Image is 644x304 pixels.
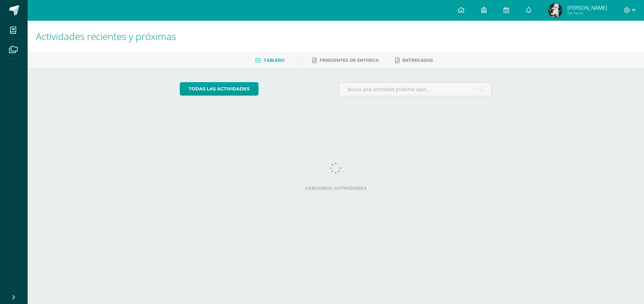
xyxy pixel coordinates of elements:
label: Cargando actividades [180,186,492,191]
span: Entregadas [402,58,433,63]
a: Entregadas [395,55,433,66]
span: Tablero [264,58,284,63]
span: Mi Perfil [567,10,607,16]
a: Tablero [255,55,284,66]
a: Pendientes de entrega [312,55,379,66]
span: Actividades recientes y próximas [36,30,176,43]
img: 70015ccc4c082194efa4aa3ae2a158a9.png [548,3,562,17]
span: Pendientes de entrega [320,58,379,63]
a: todas las Actividades [180,82,258,96]
input: Busca una actividad próxima aquí... [339,82,492,96]
span: [PERSON_NAME] [567,4,607,11]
